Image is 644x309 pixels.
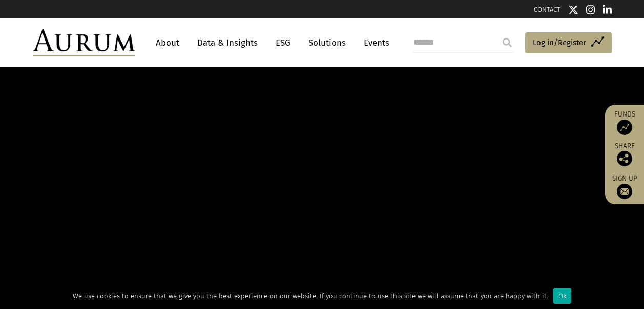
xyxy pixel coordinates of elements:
[533,36,586,49] span: Log in/Register
[303,33,351,52] a: Solutions
[497,32,517,53] input: Submit
[534,6,560,13] a: CONTACT
[192,33,263,52] a: Data & Insights
[617,120,632,135] img: Access Funds
[568,5,578,15] img: Twitter icon
[603,5,612,15] img: Linkedin icon
[586,5,595,15] img: Instagram icon
[610,143,639,166] div: Share
[525,32,612,54] a: Log in/Register
[610,110,639,135] a: Funds
[610,174,639,199] a: Sign up
[617,151,632,166] img: Share this post
[359,33,389,52] a: Events
[553,288,571,304] div: Ok
[271,33,296,52] a: ESG
[617,184,632,199] img: Sign up to our newsletter
[151,33,184,52] a: About
[33,29,135,56] img: Aurum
